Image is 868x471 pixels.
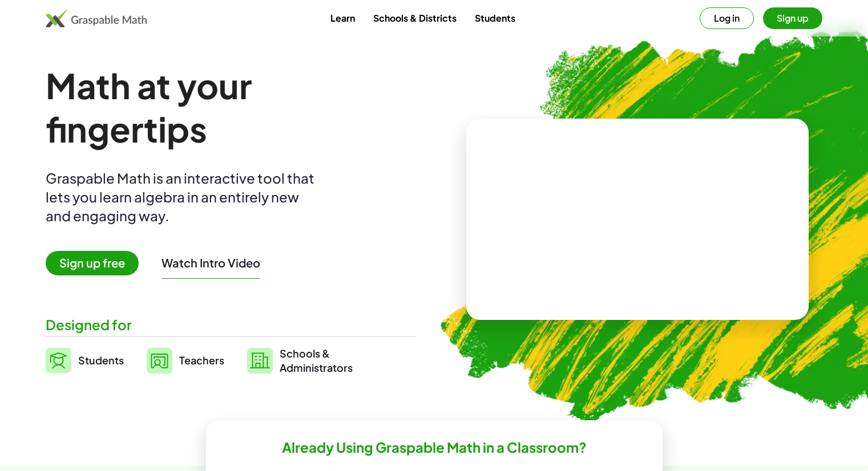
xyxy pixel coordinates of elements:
a: Students [46,346,124,375]
button: Watch Intro Video [162,255,260,270]
a: Schools &Administrators [247,346,353,375]
span: Sign up free [46,251,139,275]
a: Teachers [147,346,224,375]
img: svg%3e [247,348,273,373]
img: svg%3e [147,348,172,373]
a: Learn [321,7,364,29]
h2: Already Using Graspable Math in a Classroom? [282,438,587,456]
a: Students [466,7,524,29]
span: Teachers [179,354,224,367]
button: Log in [700,7,754,29]
a: Schools & Districts [364,7,466,29]
span: Students [78,354,124,367]
span: Schools & Administrators [280,346,353,375]
div: Designed for [46,315,416,334]
img: svg%3e [46,348,71,373]
h1: Math at your fingertips [46,64,409,151]
video: What is this? This is dynamic math notation. Dynamic math notation plays a central role in how Gr... [552,177,723,262]
div: Graspable Math is an interactive tool that lets you learn algebra in an entirely new and engaging... [46,169,320,225]
button: Sign up [763,7,822,29]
